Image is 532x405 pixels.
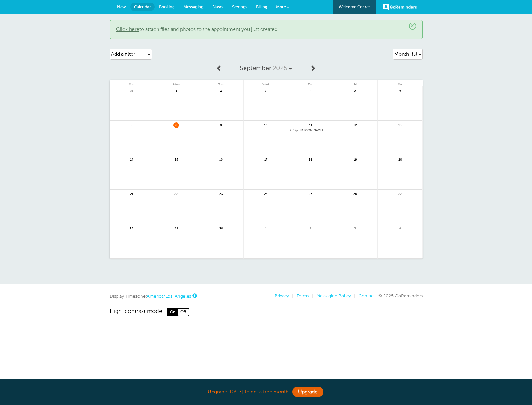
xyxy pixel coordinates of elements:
[263,122,269,127] span: 10
[110,293,196,299] div: Display Timezone:
[173,191,179,196] span: 22
[178,309,189,315] span: Off
[275,293,289,298] a: Privacy
[218,88,224,93] span: 2
[397,226,403,230] span: 4
[290,129,331,132] a: 12pm[PERSON_NAME]
[309,293,313,299] li: |
[316,293,351,298] a: Messaging Policy
[173,157,179,161] span: 15
[409,23,416,30] span: ×
[159,4,175,9] span: Booking
[218,226,224,230] span: 30
[173,88,179,93] span: 1
[129,157,134,161] span: 14
[308,122,313,127] span: 11
[256,4,267,9] span: Billing
[308,226,313,230] span: 2
[173,226,179,230] span: 29
[397,122,403,127] span: 13
[352,191,358,196] span: 26
[351,293,355,299] li: |
[352,122,358,127] span: 12
[212,4,223,9] span: Blasts
[292,387,323,397] a: Upgrade
[183,4,204,9] span: Messaging
[308,191,313,196] span: 25
[225,61,306,75] a: September 2025
[110,80,154,86] span: Sun
[117,4,126,9] span: New
[130,3,155,11] a: Calendar
[232,4,247,9] span: Settings
[263,157,269,161] span: 17
[154,80,199,86] span: Mon
[378,80,422,86] span: Sat
[308,157,313,161] span: 18
[397,191,403,196] span: 27
[397,88,403,93] span: 6
[263,88,269,93] span: 3
[397,157,403,161] span: 20
[134,4,151,9] span: Calendar
[352,88,358,93] span: 5
[110,385,423,399] div: Upgrade [DATE] to get a free month!
[116,27,139,32] a: Click here
[129,88,134,93] span: 31
[168,309,178,315] span: On
[199,80,243,86] span: Tue
[110,308,164,316] span: High-contrast mode:
[240,64,271,72] span: September
[288,80,333,86] span: Thu
[147,294,191,299] a: America/Los_Angeles
[352,226,358,230] span: 3
[116,27,416,33] p: to attach files and photos to the appointment you just created.
[192,294,196,298] a: This is the timezone being used to display dates and times to you on this device. Click the timez...
[359,293,375,298] a: Contact
[290,129,331,132] span: Jack B Martin
[129,191,134,196] span: 21
[218,122,224,127] span: 9
[352,157,358,161] span: 19
[308,88,313,93] span: 4
[263,226,269,230] span: 1
[297,293,309,298] a: Terms
[244,80,288,86] span: Wed
[378,293,423,298] span: © 2025 GoReminders
[293,129,300,132] span: 12pm
[218,157,224,161] span: 16
[289,293,293,299] li: |
[263,191,269,196] span: 24
[276,4,286,9] span: More
[273,64,287,72] span: 2025
[110,308,423,316] a: High-contrast mode: On Off
[129,226,134,230] span: 28
[173,122,179,127] span: 8
[129,122,134,127] span: 7
[218,191,224,196] span: 23
[333,80,377,86] span: Fri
